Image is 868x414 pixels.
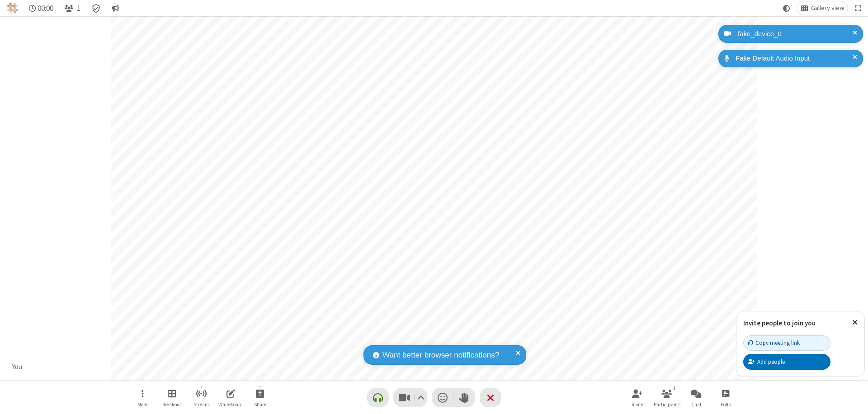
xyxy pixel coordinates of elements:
[108,1,123,15] button: Conversation
[743,354,830,369] button: Add people
[218,402,243,407] span: Whiteboard
[779,1,794,15] button: Using system theme
[137,402,147,407] span: More
[188,385,215,410] button: Start streaming
[7,3,18,14] img: QA Selenium DO NOT DELETE OR CHANGE
[632,402,643,407] span: Invite
[129,385,156,410] button: Open menu
[683,385,710,410] button: Open chat
[453,388,475,407] button: Raise hand
[691,402,702,407] span: Chat
[393,388,427,407] button: Stop video (⌘+Shift+V)
[670,384,678,392] div: 1
[732,53,856,64] div: Fake Default Audio Input
[654,402,680,407] span: Participants
[432,388,453,407] button: Send a reaction
[193,402,209,407] span: Stream
[797,1,848,15] button: Change layout
[653,385,680,410] button: Open participant list
[811,5,844,12] span: Gallery view
[217,385,244,410] button: Open shared whiteboard
[25,1,57,15] div: Timer
[735,29,856,39] div: fake_device_0
[415,388,427,407] button: Video setting
[480,388,501,407] button: End or leave meeting
[162,402,181,407] span: Breakout
[246,385,274,410] button: Start sharing
[748,339,800,347] div: Copy meeting link
[743,335,830,351] button: Copy meeting link
[254,402,266,407] span: Share
[382,349,499,361] span: Want better browser notifications?
[721,402,731,407] span: Polls
[88,1,105,15] div: Meeting details Encryption enabled
[845,311,864,334] button: Close popover
[712,385,739,410] button: Open poll
[743,319,816,327] label: Invite people to join you
[38,4,53,13] span: 00:00
[367,388,389,407] button: Connect your audio
[61,1,84,15] button: Open participant list
[851,1,865,15] button: Fullscreen
[624,385,651,410] button: Invite participants (⌘+Shift+I)
[9,362,26,372] div: You
[158,385,185,410] button: Manage Breakout Rooms
[77,4,80,13] span: 1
